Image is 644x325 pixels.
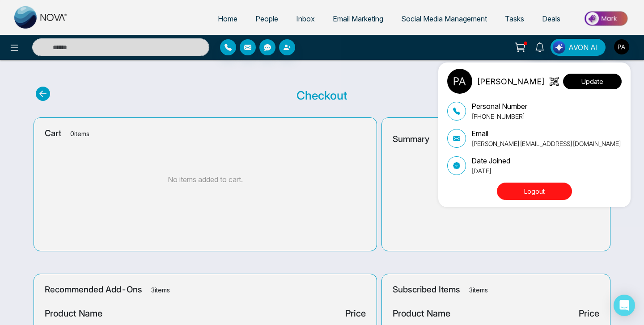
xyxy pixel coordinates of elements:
[497,183,572,200] button: Logout
[471,139,621,148] p: [PERSON_NAME][EMAIL_ADDRESS][DOMAIN_NAME]
[563,74,622,89] button: Update
[614,295,635,316] div: Open Intercom Messenger
[471,128,621,139] p: Email
[471,112,527,121] p: [PHONE_NUMBER]
[471,101,527,112] p: Personal Number
[477,75,545,87] p: [PERSON_NAME]
[471,155,510,166] p: Date Joined
[471,166,510,175] p: [DATE]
